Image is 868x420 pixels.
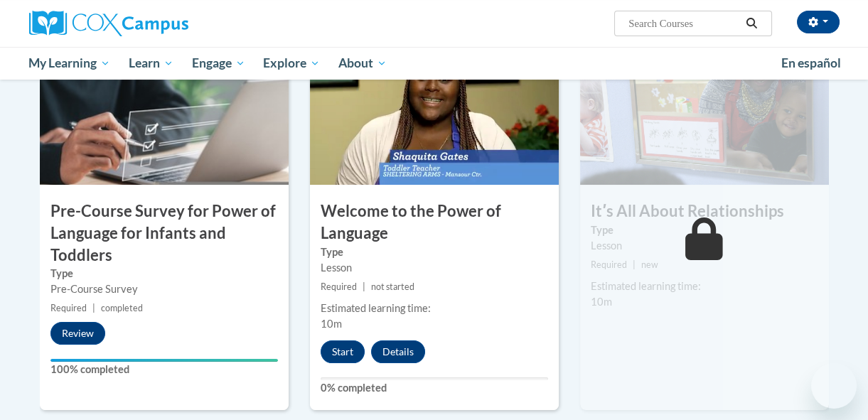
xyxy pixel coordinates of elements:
span: Required [321,281,357,292]
div: Lesson [591,238,818,254]
button: Review [50,322,105,345]
div: Main menu [18,47,850,80]
label: Type [50,266,278,281]
iframe: Button to launch messaging window [811,363,857,409]
span: En español [781,55,841,70]
span: | [363,281,365,292]
span: 10m [321,318,342,330]
span: 10m [591,296,612,308]
input: Search Courses [627,15,741,32]
img: Course Image [40,43,289,185]
button: Details [371,340,425,363]
img: Course Image [580,43,829,185]
a: En español [772,48,850,78]
span: About [338,55,387,72]
span: Explore [263,55,320,72]
a: About [329,47,396,80]
span: | [633,259,636,270]
div: Pre-Course Survey [50,281,278,297]
h3: Itʹs All About Relationships [580,200,829,222]
label: 0% completed [321,380,548,396]
button: Account Settings [797,11,840,33]
div: Estimated learning time: [591,279,818,294]
label: 100% completed [50,362,278,377]
label: Type [321,244,548,260]
a: Engage [183,47,254,80]
img: Cox Campus [29,11,188,36]
span: Required [50,303,87,313]
span: My Learning [28,55,110,72]
div: Estimated learning time: [321,301,548,316]
img: Course Image [310,43,559,185]
label: Type [591,222,818,238]
h3: Welcome to the Power of Language [310,200,559,244]
span: Learn [129,55,173,72]
button: Search [741,15,762,32]
button: Start [321,340,365,363]
div: Your progress [50,359,278,362]
span: | [92,303,95,313]
span: Required [591,259,627,270]
span: new [641,259,658,270]
a: Explore [254,47,329,80]
span: completed [101,303,143,313]
div: Lesson [321,260,548,276]
span: Engage [192,55,245,72]
a: My Learning [20,47,120,80]
h3: Pre-Course Survey for Power of Language for Infants and Toddlers [40,200,289,266]
a: Cox Campus [29,11,285,36]
span: not started [371,281,414,292]
a: Learn [119,47,183,80]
